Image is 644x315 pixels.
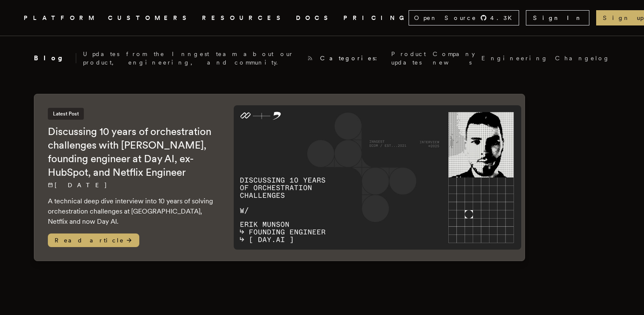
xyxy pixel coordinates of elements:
button: RESOURCES [202,13,286,23]
h2: Blog [34,53,76,63]
span: Categories: [320,54,384,62]
span: 4.3 K [490,14,517,22]
a: Engineering [481,54,548,62]
h2: Discussing 10 years of orchestration challenges with [PERSON_NAME], founding engineer at Day AI, ... [48,125,217,179]
a: Company news [433,50,475,67]
a: Latest PostDiscussing 10 years of orchestration challenges with [PERSON_NAME], founding engineer ... [34,94,525,261]
img: Featured image for Discussing 10 years of orchestration challenges with Erik Munson, founding eng... [234,105,521,249]
span: Latest Post [48,108,84,120]
p: [DATE] [48,181,217,189]
p: Updates from the Inngest team about our product, engineering, and community. [83,50,300,67]
span: Open Source [414,14,477,22]
a: DOCS [296,13,333,23]
span: Read article [48,233,139,247]
a: PRICING [343,13,409,23]
a: CUSTOMERS [108,13,192,23]
a: Product updates [391,50,426,67]
button: PLATFORM [24,13,98,23]
p: A technical deep dive interview into 10 years of solving orchestration challenges at [GEOGRAPHIC_... [48,196,217,227]
a: Changelog [555,54,610,62]
a: Sign In [526,10,589,25]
